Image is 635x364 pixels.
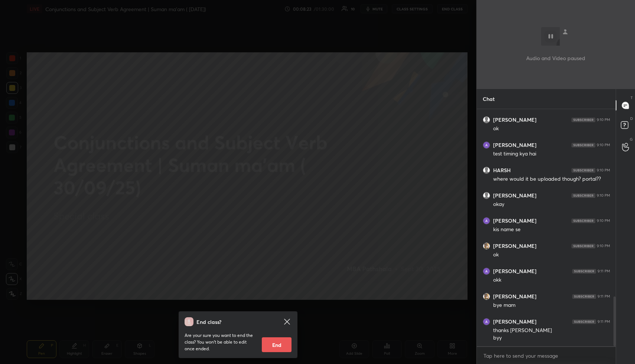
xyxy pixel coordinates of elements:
[477,89,501,109] p: Chat
[597,319,610,324] div: 9:11 PM
[493,268,537,275] h6: [PERSON_NAME]
[572,294,596,299] img: 4P8fHbbgJtejmAAAAAElFTkSuQmCC
[597,244,610,248] div: 9:10 PM
[262,337,292,352] button: End
[493,226,610,233] div: kis name se
[493,334,610,342] div: byy
[493,217,537,224] h6: [PERSON_NAME]
[483,167,490,174] img: default.png
[571,244,595,248] img: 4P8fHbbgJtejmAAAAAElFTkSuQmCC
[572,269,596,273] img: 4P8fHbbgJtejmAAAAAElFTkSuQmCC
[597,118,610,122] div: 9:10 PM
[493,167,511,174] h6: HARSH
[493,142,537,148] h6: [PERSON_NAME]
[571,143,595,147] img: 4P8fHbbgJtejmAAAAAElFTkSuQmCC
[493,318,537,325] h6: [PERSON_NAME]
[483,318,490,325] img: thumbnail.jpg
[477,109,616,346] div: grid
[597,269,610,273] div: 9:11 PM
[185,332,256,352] p: Are your sure you want to end the class? You won’t be able to edit once ended.
[571,219,595,223] img: 4P8fHbbgJtejmAAAAAElFTkSuQmCC
[483,243,490,249] img: thumbnail.jpg
[483,293,490,300] img: thumbnail.jpg
[597,219,610,223] div: 9:10 PM
[493,117,537,123] h6: [PERSON_NAME]
[483,268,490,275] img: thumbnail.jpg
[493,293,537,300] h6: [PERSON_NAME]
[630,137,633,142] p: G
[493,243,537,249] h6: [PERSON_NAME]
[483,117,490,123] img: default.png
[630,116,633,121] p: D
[597,168,610,173] div: 9:10 PM
[597,294,610,299] div: 9:11 PM
[493,125,610,132] div: ok
[571,118,595,122] img: 4P8fHbbgJtejmAAAAAElFTkSuQmCC
[483,142,490,148] img: thumbnail.jpg
[483,192,490,199] img: default.png
[526,54,585,62] p: Audio and Video paused
[493,327,610,334] div: thanks [PERSON_NAME]
[493,276,610,284] div: okk
[571,193,595,198] img: 4P8fHbbgJtejmAAAAAElFTkSuQmCC
[493,150,610,158] div: test timing kya hai
[572,319,596,324] img: 4P8fHbbgJtejmAAAAAElFTkSuQmCC
[483,217,490,224] img: thumbnail.jpg
[597,143,610,147] div: 9:10 PM
[631,95,633,101] p: T
[493,201,610,208] div: okay
[571,168,595,173] img: 4P8fHbbgJtejmAAAAAElFTkSuQmCC
[493,302,610,309] div: bye mam
[597,193,610,198] div: 9:10 PM
[493,176,610,183] div: where would it be uploaded though? portal??
[196,318,221,326] h4: End class?
[493,192,537,199] h6: [PERSON_NAME]
[493,251,610,259] div: ok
